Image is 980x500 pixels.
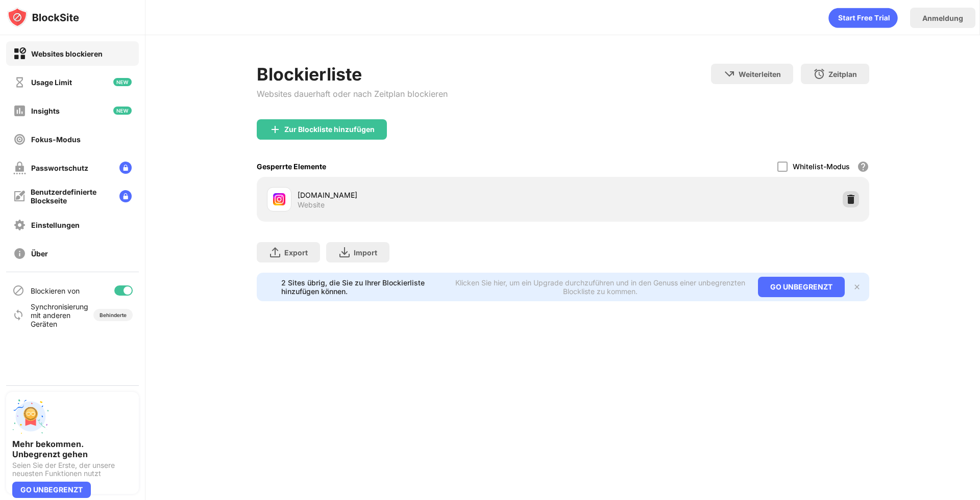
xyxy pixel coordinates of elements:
div: Über [31,249,48,258]
img: insights-off.svg [13,104,26,117]
div: Website [298,200,325,209]
img: favicons [273,193,285,205]
img: time-usage-off.svg [13,76,26,89]
img: new-icon.svg [113,107,132,115]
div: Fokus-Modus [31,135,81,144]
div: Anmeldung [922,14,963,22]
img: push-unlimited.svg [12,398,49,435]
img: password-protection-off.svg [13,162,26,174]
div: Weiterleiten [739,70,781,78]
img: about-off.svg [13,247,26,260]
img: customize-block-page-off.svg [13,190,26,202]
div: Klicken Sie hier, um ein Upgrade durchzuführen und in den Genuss einer unbegrenzten Blockliste zu... [455,278,745,296]
img: sync-icon.svg [12,309,24,321]
div: Zur Blockliste hinzufügen [284,125,375,134]
div: 2 Sites übrig, die Sie zu Ihrer Blockierliste hinzufügen können. [281,278,449,296]
div: Websites dauerhaft oder nach Zeitplan blockieren [257,89,448,99]
div: Behinderte [100,312,127,318]
div: Whitelist-Modus [793,162,850,171]
img: lock-menu.svg [119,190,132,202]
img: logo-blocksite.svg [7,7,79,28]
img: new-icon.svg [113,78,132,86]
div: GO UNBEGRENZT [12,482,91,498]
div: Benutzerdefinierte Blockseite [31,188,111,205]
div: Seien Sie der Erste, der unsere neuesten Funktionen nutzt [12,461,133,478]
div: Blockierliste [257,64,448,85]
div: Import [354,248,377,257]
div: Zeitplan [828,70,857,78]
div: Gesperrte Elemente [257,162,326,171]
div: Mehr bekommen. Unbegrenzt gehen [12,439,133,459]
div: [DOMAIN_NAME] [298,190,563,200]
img: blocking-icon.svg [12,284,24,297]
img: block-on.svg [13,47,26,60]
img: x-button.svg [853,283,861,291]
img: focus-off.svg [13,133,26,146]
div: Insights [31,107,60,115]
div: GO UNBEGRENZT [758,277,845,297]
div: Passwortschutz [31,164,88,172]
div: Websites blockieren [31,49,103,58]
div: Export [284,248,308,257]
img: lock-menu.svg [119,162,132,174]
img: settings-off.svg [13,219,26,231]
div: Usage Limit [31,78,72,87]
div: Einstellungen [31,221,80,229]
div: Blockieren von [31,286,80,295]
div: Synchronisierung mit anderen Geräten [31,302,83,328]
div: animation [828,8,898,28]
